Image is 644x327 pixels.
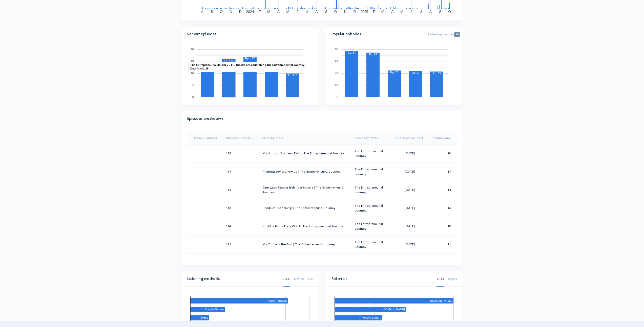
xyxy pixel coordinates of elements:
th: Sort column [222,132,258,145]
text: 60 [335,60,338,63]
text: O [220,10,223,14]
text: [DOMAIN_NAME] [382,308,405,311]
a: Sites [437,271,444,287]
text: F [373,10,375,14]
text: Apple Podcasts [268,299,287,302]
text: J [410,10,412,14]
th: Sort column [351,132,391,145]
td: [DATE] [391,253,428,272]
text: 2024 [246,10,254,14]
a: OS [308,271,313,287]
th: Sort column [187,132,222,145]
text: A [201,10,203,14]
text: Ep. 64 [369,53,377,56]
text: M [381,10,384,14]
svg: A chart. [331,48,457,99]
td: Profit is Not a Dirty Word | The Entrepreneurial Journey [258,217,351,235]
text: 0 [336,96,338,99]
text: Ep. 115 [224,59,234,62]
th: Sort column [428,132,457,145]
text: D [239,10,241,14]
a: App [283,271,290,287]
th: Sort column [258,132,351,145]
td: One Lawn Mower Behind a Bicycle | The Entrepreneurial Journey [258,181,351,199]
text: J [306,10,308,14]
text: Ep. 67 [348,51,356,54]
text: 10 [191,72,194,75]
span: Latest episode: [428,32,460,36]
text: S [325,10,327,14]
text: 80 [335,48,338,51]
a: Pages [448,271,457,287]
text: Ep. 117 [245,57,255,60]
text: Ep. 118 [288,74,297,77]
text: J [297,10,298,14]
span: 10 [454,32,460,37]
text: A [315,10,318,14]
text: Google Chrome [204,308,224,311]
td: 12 [428,253,457,272]
td: The Entrepreneurial Journey [351,253,391,272]
text: N [344,10,346,14]
td: 115 [222,199,258,217]
td: [DATE] [391,217,428,235]
td: [DATE] [391,144,428,162]
text: 16 [205,67,209,70]
td: 113 [222,235,258,253]
text: Firefox [199,316,208,319]
text: O [334,10,337,14]
h4: Recent episodes [187,32,310,36]
td: Seeds of Leadership | The Entrepreneurial Journey [258,199,351,217]
text: A [391,10,394,14]
h4: Popular episodes [331,32,422,36]
td: The Entrepreneurial Journey [351,181,391,199]
text: 15 [191,60,194,63]
text: M [400,10,403,14]
td: The Entrepreneurial Journey [351,162,391,181]
text: [DOMAIN_NAME] [430,299,452,302]
text: A [277,10,280,14]
td: [DATE] [391,235,428,253]
td: 16 [428,199,457,217]
td: The Entrepreneurial Journey [351,144,391,162]
td: [DATE] [391,181,428,199]
text: 20 [335,84,338,87]
td: The Entrepreneurial Journey [351,217,391,235]
h4: Listening methods [187,277,277,281]
text: D [353,10,356,14]
text: Ep. 26 [390,71,398,74]
td: The Entrepreneurial Journey [351,199,391,217]
text: 20 [191,48,194,51]
text: Ep. 69 [433,72,441,75]
svg: A chart. [187,48,313,99]
td: 117 [222,162,258,181]
text: S [439,10,441,14]
td: 118 [222,144,258,162]
td: 13 [428,217,457,235]
text: M [286,10,289,14]
text: N [230,10,232,14]
h4: Episodes breakdown [187,116,454,121]
text: Downloads: [190,67,205,70]
td: [DATE] [391,199,428,217]
text: F [259,10,261,14]
text: M [267,10,270,14]
text: The Entrepreneurial Journey - 115 (Seeds of Leadership | The Entrepreneurial Journey) [190,63,305,66]
td: 114 [222,217,258,235]
td: My Office is the Trail | The Entrepreneurial Journey [258,235,351,253]
td: Planting Joy Worldwide | The Entrepreneurial Journey [258,162,351,181]
td: 112 [222,253,258,272]
td: Lessons From the Brink | The Entrepreneurial Journey [258,253,351,272]
text: 5 [192,84,194,87]
td: 10 [428,144,457,162]
td: 14 [428,181,457,199]
text: J [420,10,422,14]
text: A [429,10,432,14]
a: Device [294,271,304,287]
text: 0 [192,96,194,99]
text: S [211,10,213,14]
td: [DATE] [391,162,428,181]
text: 40 [335,72,338,75]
